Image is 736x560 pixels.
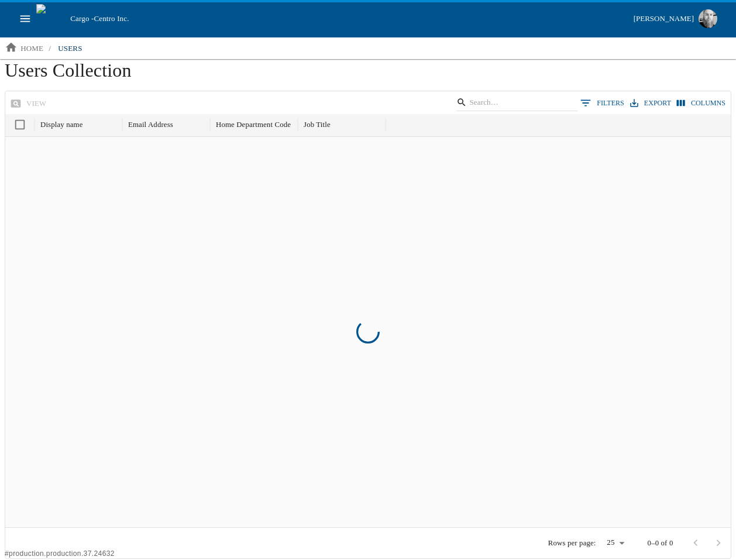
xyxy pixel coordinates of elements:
[36,4,66,33] img: cargo logo
[58,43,82,54] p: users
[49,43,51,54] li: /
[94,14,129,23] span: Centro Inc.
[634,12,694,26] div: [PERSON_NAME]
[20,43,43,54] p: home
[14,8,36,30] button: open drawer
[469,94,560,111] input: Search…
[5,59,731,91] h1: Users Collection
[66,13,628,25] div: Cargo -
[629,6,722,32] button: [PERSON_NAME]
[216,121,291,129] div: Home Department Code
[51,39,89,58] a: users
[601,535,629,551] div: 25
[128,121,173,129] div: Email Address
[699,9,717,28] img: Profile image
[648,538,673,548] p: 0–0 of 0
[40,121,83,129] div: Display name
[674,95,728,112] button: Select columns
[627,95,674,112] button: Export
[548,538,596,548] p: Rows per page:
[456,94,577,114] div: Search
[304,121,331,129] div: Job Title
[577,94,627,112] button: Show filters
